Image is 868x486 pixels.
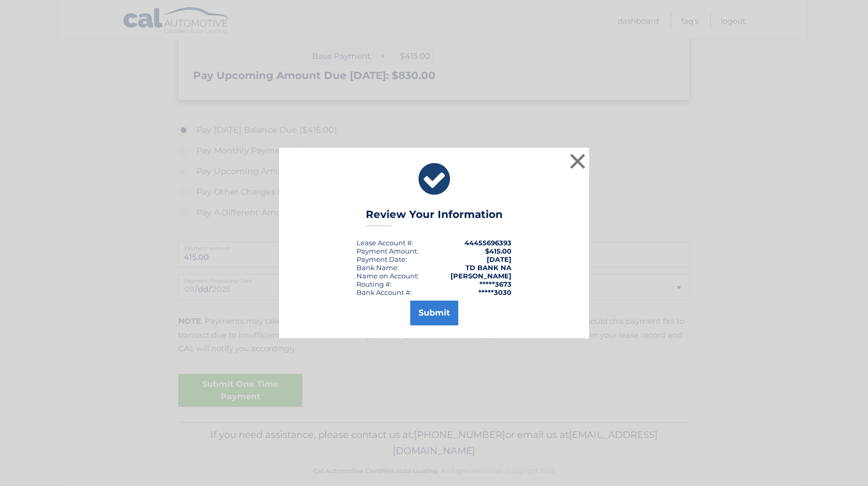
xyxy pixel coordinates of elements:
[357,280,392,288] div: Routing #:
[357,272,419,280] div: Name on Account:
[487,255,512,263] span: [DATE]
[357,239,413,247] div: Lease Account #:
[466,263,512,272] strong: TD BANK NA
[357,255,407,263] div: :
[357,263,399,272] div: Bank Name:
[357,255,406,263] span: Payment Date
[485,247,512,255] span: $415.00
[357,288,412,296] div: Bank Account #:
[464,239,512,247] strong: 44455696393
[451,272,512,280] strong: [PERSON_NAME]
[366,208,503,226] h3: Review Your Information
[357,247,419,255] div: Payment Amount:
[567,151,588,171] button: ×
[410,301,458,325] button: Submit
